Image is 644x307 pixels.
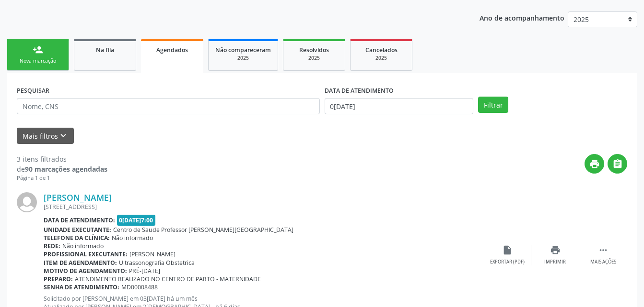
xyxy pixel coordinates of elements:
[215,55,271,62] div: 2025
[112,234,153,242] span: Não informado
[589,159,600,169] i: print
[58,131,69,141] i: keyboard_arrow_down
[608,154,627,174] button: 
[44,216,115,224] b: Data de atendimento:
[502,245,513,255] i: insert_drive_file
[17,98,320,114] input: Nome, CNS
[598,245,609,255] i: 
[585,154,604,174] button: print
[44,226,111,234] b: Unidade executante:
[17,164,107,174] div: de
[17,174,107,182] div: Página 1 de 1
[215,46,271,54] span: Não compareceram
[119,259,195,267] span: Ultrassonografia Obstetrica
[357,55,405,62] div: 2025
[550,245,561,255] i: print
[33,44,43,55] div: person_add
[490,259,525,265] div: Exportar (PDF)
[44,267,127,275] b: Motivo de agendamento:
[156,46,188,54] span: Agendados
[44,275,73,283] b: Preparo:
[44,242,60,250] b: Rede:
[25,164,107,174] strong: 90 marcações agendadas
[75,275,261,283] span: ATENDIMENTO REALIZADO NO CENTRO DE PARTO - MATERNIDADE
[117,215,156,226] span: 0[DATE]7:00
[590,259,616,265] div: Mais ações
[325,83,394,98] label: DATA DE ATENDIMENTO
[290,55,338,62] div: 2025
[62,242,104,250] span: Não informado
[17,192,37,212] img: img
[478,97,508,113] button: Filtrar
[299,46,329,54] span: Resolvidos
[121,283,158,291] span: MD00008488
[113,226,293,234] span: Centro de Saude Professor [PERSON_NAME][GEOGRAPHIC_DATA]
[612,159,623,169] i: 
[129,267,160,275] span: PRÉ-[DATE]
[17,154,107,164] div: 3 itens filtrados
[325,98,474,114] input: Selecione um intervalo
[365,46,398,54] span: Cancelados
[44,250,128,258] b: Profissional executante:
[44,283,119,291] b: Senha de atendimento:
[44,259,117,267] b: Item de agendamento:
[14,57,62,65] div: Nova marcação
[480,11,564,23] p: Ano de acompanhamento
[17,128,74,144] button: Mais filtroskeyboard_arrow_down
[44,234,110,242] b: Telefone da clínica:
[96,46,114,54] span: Na fila
[129,250,176,258] span: [PERSON_NAME]
[44,203,483,211] div: [STREET_ADDRESS]
[17,83,49,98] label: PESQUISAR
[44,192,112,203] a: [PERSON_NAME]
[544,259,566,265] div: Imprimir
